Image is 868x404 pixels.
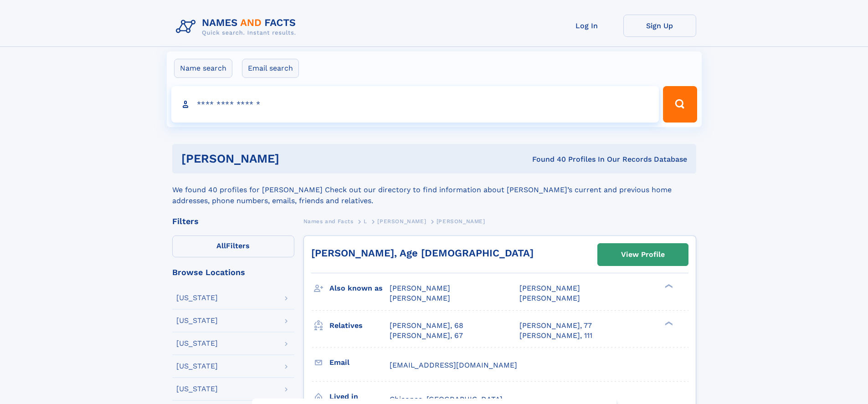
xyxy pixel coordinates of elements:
[311,247,534,259] a: [PERSON_NAME], Age [DEMOGRAPHIC_DATA]
[176,363,218,370] div: [US_STATE]
[303,215,354,227] a: Names and Facts
[663,86,697,123] button: Search Button
[437,218,485,225] span: [PERSON_NAME]
[390,331,463,341] a: [PERSON_NAME], 67
[176,340,218,347] div: [US_STATE]
[242,59,299,78] label: Email search
[390,321,463,331] a: [PERSON_NAME], 68
[663,283,673,289] div: ❯
[377,218,426,225] span: [PERSON_NAME]
[519,294,580,302] span: [PERSON_NAME]
[172,174,696,206] div: We found 40 profiles for [PERSON_NAME] Check out our directory to find information about [PERSON_...
[171,86,659,123] input: search input
[174,59,232,78] label: Name search
[377,215,426,227] a: [PERSON_NAME]
[176,385,218,393] div: [US_STATE]
[364,218,367,225] span: L
[390,284,450,292] span: [PERSON_NAME]
[598,244,688,266] a: View Profile
[550,15,623,37] a: Log In
[329,355,390,370] h3: Email
[406,154,687,164] div: Found 40 Profiles In Our Records Database
[364,215,367,227] a: L
[172,15,303,39] img: Logo Names and Facts
[390,361,517,369] span: [EMAIL_ADDRESS][DOMAIN_NAME]
[621,244,665,265] div: View Profile
[216,241,226,250] span: All
[519,321,592,331] a: [PERSON_NAME], 77
[329,281,390,296] h3: Also known as
[329,318,390,333] h3: Relatives
[519,331,592,341] a: [PERSON_NAME], 111
[390,294,450,302] span: [PERSON_NAME]
[181,153,406,164] h1: [PERSON_NAME]
[172,217,294,225] div: Filters
[519,284,580,292] span: [PERSON_NAME]
[176,317,218,324] div: [US_STATE]
[172,235,294,257] label: Filters
[176,294,218,302] div: [US_STATE]
[390,395,503,404] span: Chicopee, [GEOGRAPHIC_DATA]
[623,15,696,37] a: Sign Up
[172,268,294,276] div: Browse Locations
[663,320,673,326] div: ❯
